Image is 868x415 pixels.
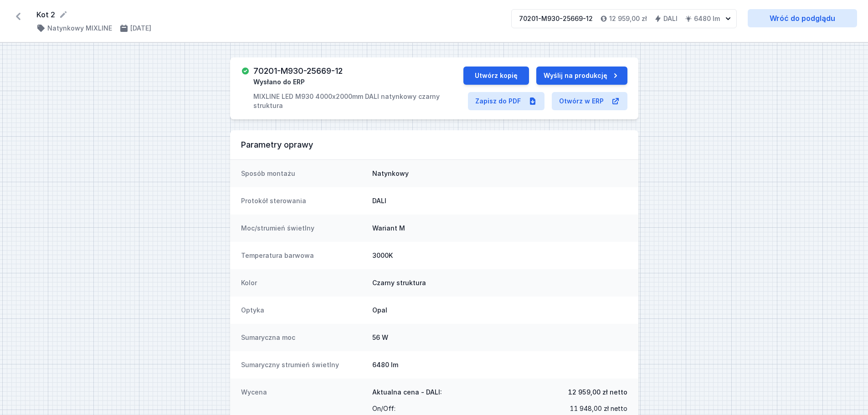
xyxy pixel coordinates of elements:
div: 70201-M930-25669-12 [519,14,593,23]
dt: Protokół sterowania [241,196,365,205]
dt: Temperatura barwowa [241,251,365,260]
dt: Sposób montażu [241,169,365,178]
h4: 6480 lm [694,14,720,23]
h3: 70201-M930-25669-12 [253,67,343,76]
span: Aktualna cena - DALI: [372,388,442,397]
a: Zapisz do PDF [468,92,544,110]
h4: Natynkowy MIXLINE [47,24,112,33]
dt: Sumaryczny strumień świetlny [241,360,365,369]
a: Wróć do podglądu [748,9,857,27]
dd: Czarny struktura [372,278,627,287]
dd: Opal [372,306,627,315]
span: On/Off : [372,402,395,415]
dd: 3000K [372,251,627,260]
p: MIXLINE LED M930 4000x2000mm DALI natynkowy czarny struktura [253,92,463,110]
form: Kot 2 [36,9,500,20]
dd: DALI [372,196,627,205]
button: 70201-M930-25669-1212 959,00 złDALI6480 lm [511,9,737,28]
dt: Kolor [241,278,365,287]
h4: [DATE] [130,24,151,33]
h4: 12 959,00 zł [609,14,647,23]
button: Utwórz kopię [463,67,529,85]
span: 11 948,00 zł netto [570,402,627,415]
dt: Moc/strumień świetlny [241,224,365,233]
dd: 6480 lm [372,360,627,369]
a: Otwórz w ERP [552,92,627,110]
span: 12 959,00 zł netto [568,388,627,397]
dt: Sumaryczna moc [241,333,365,342]
dd: 56 W [372,333,627,342]
button: Wyślij na produkcję [536,67,627,85]
dt: Optyka [241,306,365,315]
span: Wysłano do ERP [253,77,305,87]
button: Edytuj nazwę projektu [59,10,68,19]
h3: Parametry oprawy [241,139,627,150]
h4: DALI [663,14,678,23]
dd: Wariant M [372,224,627,233]
dd: Natynkowy [372,169,627,178]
